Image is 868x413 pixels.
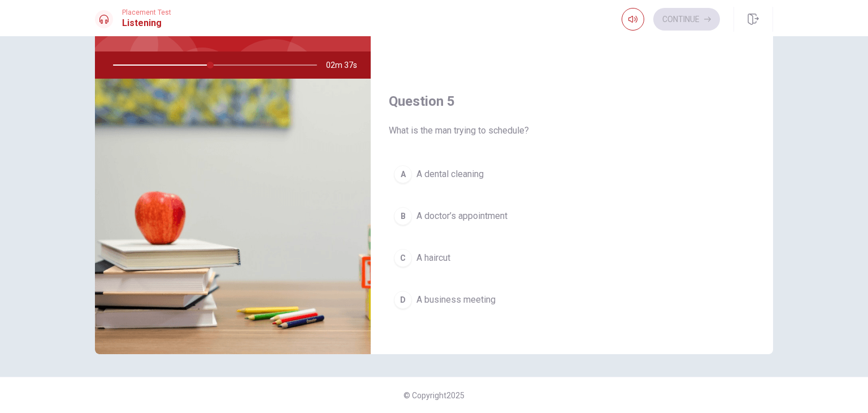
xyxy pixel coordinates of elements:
[416,209,507,223] span: A doctor’s appointment
[389,286,755,314] button: DA business meeting
[394,249,412,267] div: C
[122,16,171,30] h1: Listening
[389,160,755,188] button: AA dental cleaning
[122,8,171,16] span: Placement Test
[95,79,371,354] img: Scheduling a Dentist Appointment
[394,291,412,309] div: D
[389,92,755,110] h4: Question 5
[416,293,496,307] span: A business meeting
[389,124,755,137] span: What is the man trying to schedule?
[403,391,465,400] span: © Copyright 2025
[389,244,755,272] button: CA haircut
[394,207,412,225] div: B
[326,51,366,79] span: 02m 37s
[416,251,450,265] span: A haircut
[389,202,755,230] button: BA doctor’s appointment
[394,165,412,183] div: A
[416,167,484,181] span: A dental cleaning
